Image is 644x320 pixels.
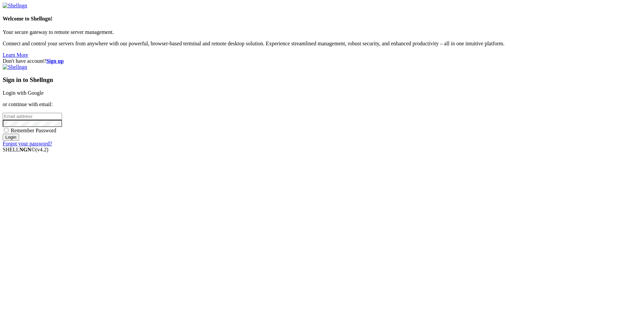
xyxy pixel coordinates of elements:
[3,90,44,96] a: Login with Google
[3,134,19,141] input: Login
[46,58,64,64] a: Sign up
[3,76,641,84] h3: Sign in to Shellngn
[11,128,56,133] span: Remember Password
[3,3,27,9] img: Shellngn
[3,64,27,70] img: Shellngn
[3,29,641,35] p: Your secure gateway to remote server management.
[3,52,28,58] a: Learn More
[3,58,641,64] div: Don't have account?
[36,147,49,152] span: 4.2.0
[3,141,52,146] a: Forgot your password?
[3,41,641,47] p: Connect and control your servers from anywhere with our powerful, browser-based terminal and remo...
[3,147,48,152] span: SHELL ©
[19,147,32,152] b: NGN
[3,113,62,120] input: Email address
[4,128,8,132] input: Remember Password
[3,101,641,107] p: or continue with email:
[3,16,641,22] h4: Welcome to Shellngn!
